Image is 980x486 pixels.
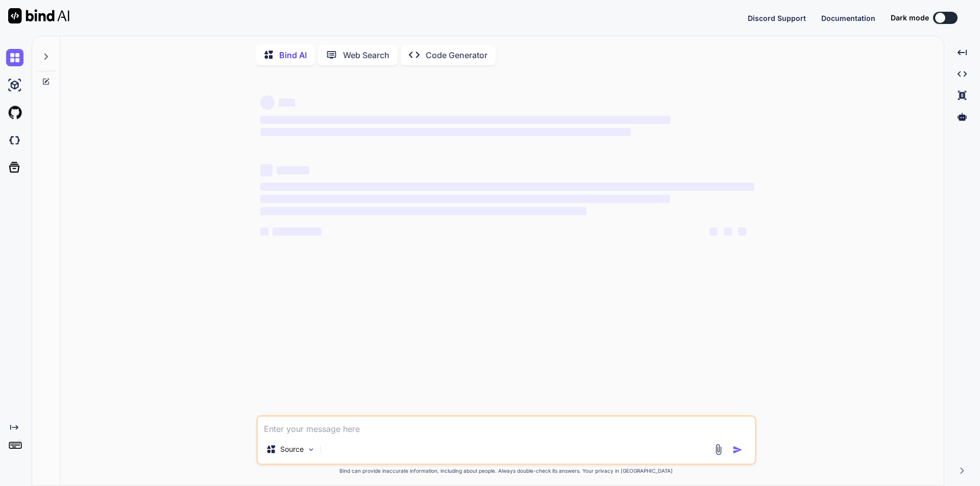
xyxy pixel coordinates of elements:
img: ai-studio [6,76,23,94]
span: ‌ [738,227,746,236]
span: ‌ [277,166,309,174]
button: Documentation [821,13,875,23]
span: ‌ [279,98,295,107]
p: Bind can provide inaccurate information, including about people. Always double-check its answers.... [256,467,756,475]
span: Documentation [821,14,875,22]
span: ‌ [260,183,754,191]
span: ‌ [260,195,670,203]
span: ‌ [260,95,275,110]
img: darkCloudIdeIcon [6,132,23,149]
img: chat [6,49,23,66]
img: Bind AI [8,8,69,23]
span: ‌ [260,128,631,136]
p: Code Generator [426,49,487,61]
p: Web Search [343,49,389,61]
p: Bind AI [279,49,307,61]
span: Dark mode [891,13,929,23]
span: ‌ [709,227,718,236]
p: Source [280,444,304,454]
img: attachment [713,444,724,455]
span: ‌ [260,207,586,215]
img: Pick Models [307,445,315,454]
span: ‌ [724,227,732,236]
span: ‌ [260,164,273,176]
span: ‌ [260,116,670,124]
span: ‌ [273,227,322,236]
span: Discord Support [748,14,806,22]
button: Discord Support [748,13,806,23]
img: githubLight [6,104,23,121]
img: icon [732,445,743,455]
span: ‌ [260,227,268,236]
